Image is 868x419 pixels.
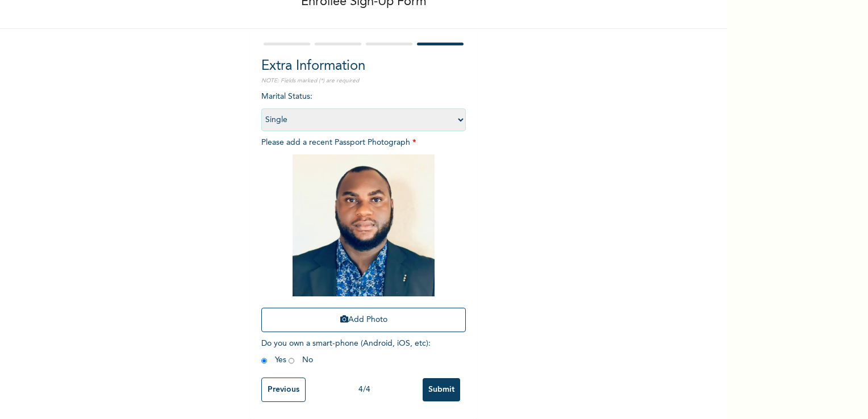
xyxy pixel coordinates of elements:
input: Submit [423,378,460,401]
span: Marital Status : [261,93,466,124]
h2: Extra Information [261,56,466,77]
button: Add Photo [261,308,466,332]
div: 4 / 4 [306,384,423,396]
img: Crop [293,154,435,296]
span: Do you own a smart-phone (Android, iOS, etc) : Yes No [261,340,431,364]
input: Previous [261,378,306,402]
span: Please add a recent Passport Photograph [261,139,466,338]
p: NOTE: Fields marked (*) are required [261,77,466,85]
